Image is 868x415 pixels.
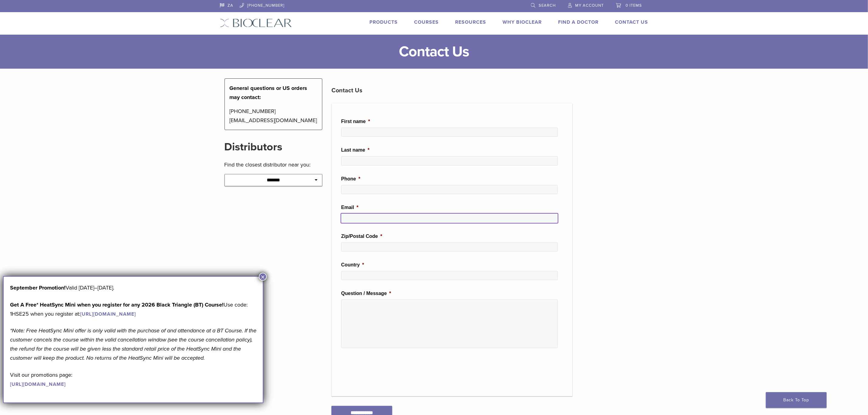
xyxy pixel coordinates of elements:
label: Email [341,204,359,211]
label: Last name [341,147,369,153]
a: Find A Doctor [558,19,599,25]
label: Zip/Postal Code [341,233,382,240]
button: Close [259,273,267,281]
a: Resources [455,19,486,25]
label: Phone [341,176,360,182]
p: Valid [DATE]–[DATE]. [10,283,256,292]
a: Contact Us [615,19,648,25]
label: Question / Message [341,290,391,297]
b: September Promotion! [10,284,66,291]
label: Country [341,262,364,268]
a: Why Bioclear [503,19,542,25]
em: *Note: Free HeatSync Mini offer is only valid with the purchase of and attendance at a BT Course.... [10,327,256,361]
p: Visit our promotions page: [10,370,256,389]
a: Products [370,19,398,25]
p: [PHONE_NUMBER] [EMAIL_ADDRESS][DOMAIN_NAME] [230,107,317,125]
h2: Distributors [225,140,323,154]
span: My Account [575,3,604,8]
label: First name [341,118,370,125]
span: Search [539,3,556,8]
a: [URL][DOMAIN_NAME] [10,381,66,387]
h3: Contact Us [331,83,572,98]
p: Use code: 1HSE25 when you register at: [10,300,256,318]
strong: General questions or US orders may contact: [230,85,307,101]
a: Courses [414,19,439,25]
iframe: reCAPTCHA [341,358,434,382]
strong: Get A Free* HeatSync Mini when you register for any 2026 Black Triangle (BT) Course! [10,301,224,308]
img: Bioclear [220,19,292,27]
p: Find the closest distributor near you: [225,160,323,169]
span: 0 items [626,3,642,8]
a: Back To Top [766,392,827,408]
a: [URL][DOMAIN_NAME] [80,311,136,317]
